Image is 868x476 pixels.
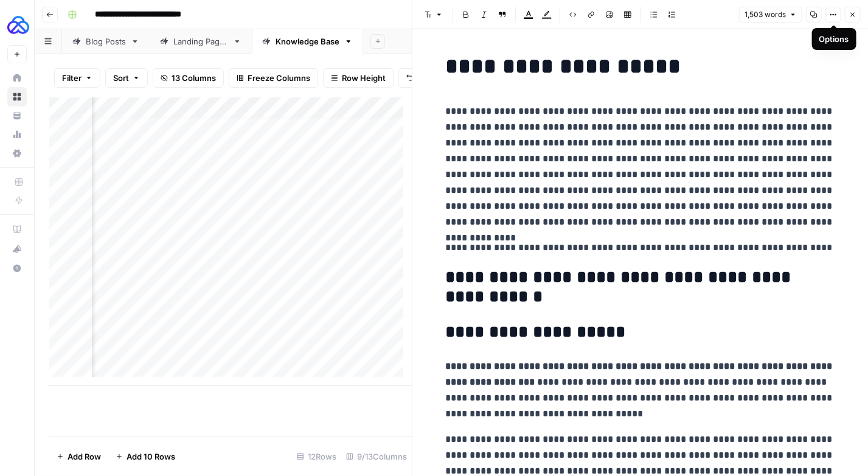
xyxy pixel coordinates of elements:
span: Filter [62,72,82,84]
a: Landing Pages [150,29,252,54]
button: Row Height [323,68,394,88]
button: 13 Columns [153,68,224,88]
span: 13 Columns [172,72,216,84]
button: Help + Support [7,259,27,278]
span: Freeze Columns [248,72,310,84]
span: Sort [113,72,129,84]
a: Home [7,68,27,88]
div: Knowledge Base [276,35,339,47]
button: What's new? [7,239,27,259]
button: Workspace: AUQ [7,10,27,40]
a: Blog Posts [62,29,150,54]
button: Filter [54,68,100,88]
button: Freeze Columns [229,68,318,88]
a: Browse [7,87,27,107]
span: Add 10 Rows [127,450,175,463]
a: AirOps Academy [7,220,27,239]
span: Row Height [342,72,386,84]
button: Sort [105,68,148,88]
button: 1,503 words [739,7,802,23]
div: What's new? [8,240,26,258]
button: Add 10 Rows [108,447,182,466]
a: Settings [7,144,27,163]
div: Options [819,33,849,45]
div: 12 Rows [292,447,341,466]
a: Usage [7,125,27,144]
div: 9/13 Columns [341,447,412,466]
button: Add Row [49,447,108,466]
div: Blog Posts [86,35,126,47]
span: Add Row [68,450,101,463]
a: Knowledge Base [252,29,363,54]
div: Landing Pages [173,35,228,47]
a: Your Data [7,106,27,125]
span: 1,503 words [745,9,786,20]
img: AUQ Logo [7,14,29,36]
